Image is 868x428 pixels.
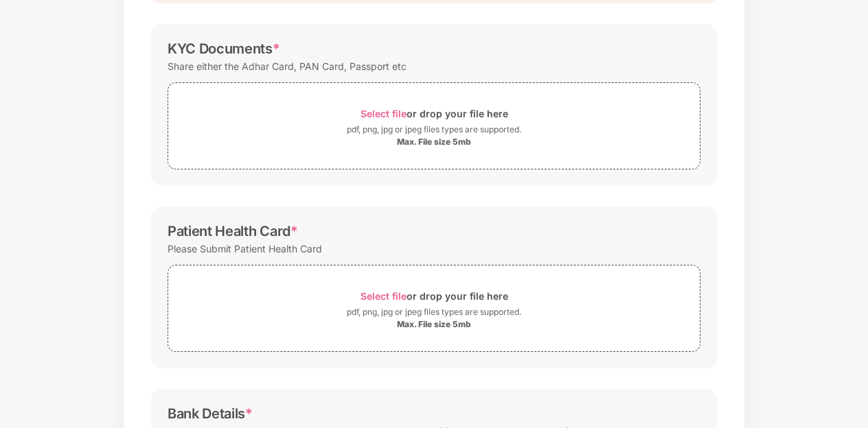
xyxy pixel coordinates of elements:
[168,276,700,341] span: Select fileor drop your file herepdf, png, jpg or jpeg files types are supported.Max. File size 5mb
[168,40,280,57] div: KYC Documents
[168,239,322,258] div: Please Submit Patient Health Card
[361,108,407,119] span: Select file
[347,305,521,319] div: pdf, png, jpg or jpeg files types are supported.
[347,123,521,136] div: pdf, png, jpg or jpeg files types are supported.
[361,290,407,302] span: Select file
[168,405,253,422] div: Bank Details
[361,104,508,123] div: or drop your file here
[361,287,508,305] div: or drop your file here
[168,57,407,75] div: Share either the Adhar Card, PAN Card, Passport etc
[168,93,700,158] span: Select fileor drop your file herepdf, png, jpg or jpeg files types are supported.Max. File size 5mb
[168,223,298,239] div: Patient Health Card
[397,319,471,330] div: Max. File size 5mb
[397,136,471,147] div: Max. File size 5mb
